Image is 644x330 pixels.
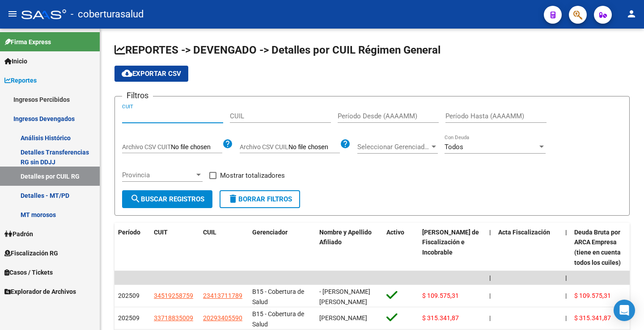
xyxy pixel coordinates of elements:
[565,314,567,322] span: |
[114,223,150,272] datatable-header-cell: Período
[574,314,611,322] span: $ 315.341,87
[562,223,571,272] datatable-header-cell: |
[383,223,419,272] datatable-header-cell: Activo
[571,223,638,272] datatable-header-cell: Deuda Bruta por ARCA Empresa (tiene en cuenta todos los cuiles)
[222,138,233,149] mat-icon: help
[199,223,249,272] datatable-header-cell: CUIL
[252,229,288,236] span: Gerenciador
[228,195,292,203] span: Borrar Filtros
[4,75,37,85] span: Reportes
[4,248,58,258] span: Fiscalización RG
[4,229,33,239] span: Padrón
[486,223,495,272] datatable-header-cell: |
[614,300,635,321] div: Open Intercom Messenger
[4,267,53,277] span: Casos / Tickets
[489,229,491,236] span: |
[565,292,567,299] span: |
[171,143,222,151] input: Archivo CSV CUIT
[249,223,316,272] datatable-header-cell: Gerenciador
[150,223,199,272] datatable-header-cell: CUIT
[4,37,51,47] span: Firma Express
[122,190,212,208] button: Buscar Registros
[114,66,188,82] button: Exportar CSV
[357,143,430,151] span: Seleccionar Gerenciador
[445,143,463,151] span: Todos
[495,223,562,272] datatable-header-cell: Acta Fiscalización
[288,143,340,151] input: Archivo CSV CUIL
[4,56,27,66] span: Inicio
[574,292,611,299] span: $ 109.575,31
[154,229,168,236] span: CUIT
[489,274,491,281] span: |
[203,229,216,236] span: CUIL
[319,229,372,246] span: Nombre y Apellido Afiliado
[122,89,153,102] h3: Filtros
[319,288,370,305] span: - [PERSON_NAME] [PERSON_NAME]
[114,44,441,56] span: REPORTES -> DEVENGADO -> Detalles por CUIL Régimen General
[422,292,459,299] span: $ 109.575,31
[118,229,140,236] span: Período
[489,314,491,322] span: |
[203,314,242,322] span: 20293405590
[252,288,304,305] span: B15 - Cobertura de Salud
[316,223,383,272] datatable-header-cell: Nombre y Apellido Afiliado
[319,314,367,322] span: [PERSON_NAME]
[565,274,567,281] span: |
[228,193,238,204] mat-icon: delete
[565,229,567,236] span: |
[386,229,404,236] span: Activo
[240,143,288,150] span: Archivo CSV CUIL
[130,195,204,203] span: Buscar Registros
[220,170,285,181] span: Mostrar totalizadores
[422,229,479,256] span: [PERSON_NAME] de Fiscalización e Incobrable
[122,68,132,79] mat-icon: cloud_download
[419,223,486,272] datatable-header-cell: Deuda Bruta Neto de Fiscalización e Incobrable
[130,193,141,204] mat-icon: search
[498,229,550,236] span: Acta Fiscalización
[252,310,304,328] span: B15 - Cobertura de Salud
[154,314,193,322] span: 33718835009
[4,287,76,297] span: Explorador de Archivos
[422,314,459,322] span: $ 315.341,87
[71,4,144,24] span: - coberturasalud
[7,8,18,19] mat-icon: menu
[118,314,140,322] span: 202509
[340,138,351,149] mat-icon: help
[118,292,140,299] span: 202509
[122,143,171,150] span: Archivo CSV CUIT
[220,190,300,208] button: Borrar Filtros
[122,171,195,179] span: Provincia
[574,229,621,266] span: Deuda Bruta por ARCA Empresa (tiene en cuenta todos los cuiles)
[489,292,491,299] span: |
[626,8,637,19] mat-icon: person
[203,292,242,299] span: 23413711789
[122,70,181,78] span: Exportar CSV
[154,292,193,299] span: 34519258759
